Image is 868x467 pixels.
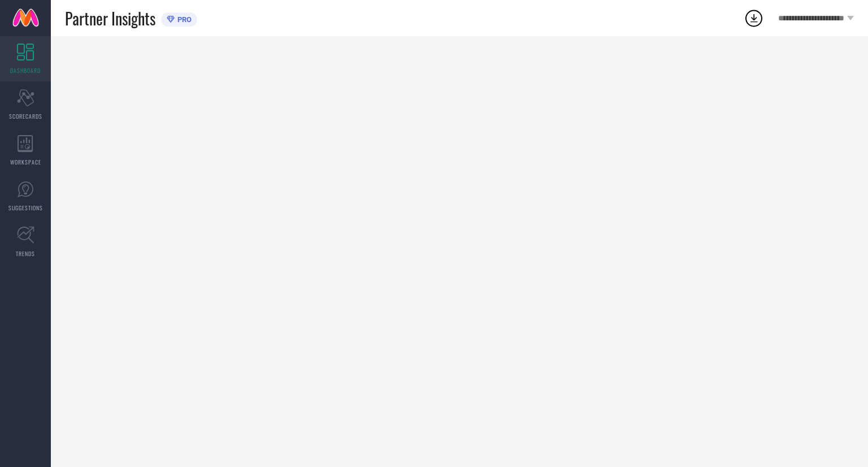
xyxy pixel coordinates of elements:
[175,15,192,24] span: PRO
[744,8,764,28] div: Open download list
[10,158,41,166] span: WORKSPACE
[8,204,43,212] span: SUGGESTIONS
[10,66,41,75] span: DASHBOARD
[65,7,155,30] span: Partner Insights
[9,112,42,120] span: SCORECARDS
[16,249,35,258] span: TRENDS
